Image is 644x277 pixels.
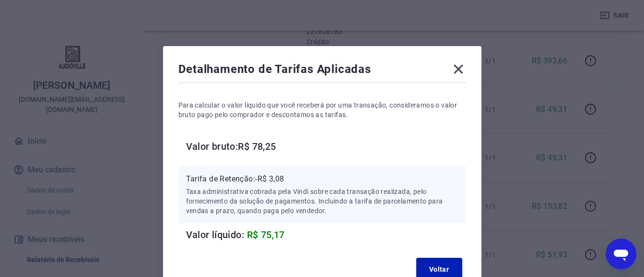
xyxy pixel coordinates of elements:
iframe: Botão para abrir a janela de mensagens [606,239,636,269]
p: Taxa administrativa cobrada pela Vindi sobre cada transação realizada, pelo fornecimento da soluç... [186,187,458,216]
span: R$ 75,17 [247,229,285,241]
h6: Valor líquido: [186,227,466,242]
p: Tarifa de Retenção: -R$ 3,08 [186,173,458,185]
h6: Valor bruto: R$ 78,25 [186,139,466,154]
div: Detalhamento de Tarifas Aplicadas [178,61,466,81]
p: Para calcular o valor líquido que você receberá por uma transação, consideramos o valor bruto pag... [178,100,466,120]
